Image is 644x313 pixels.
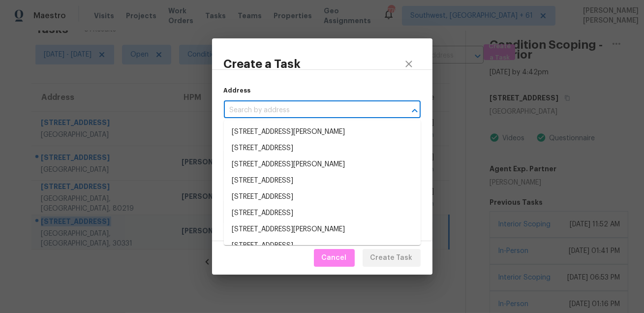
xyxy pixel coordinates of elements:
h3: Create a Task [224,57,301,71]
li: [STREET_ADDRESS] [224,173,421,189]
li: [STREET_ADDRESS] [224,238,421,254]
label: Address [224,88,251,94]
button: Cancel [314,249,355,267]
li: [STREET_ADDRESS] [224,189,421,205]
li: [STREET_ADDRESS][PERSON_NAME] [224,156,421,173]
li: [STREET_ADDRESS] [224,140,421,156]
input: Search by address [224,103,393,118]
button: close [397,52,421,76]
button: Close [408,104,422,118]
span: Cancel [322,252,347,264]
li: [STREET_ADDRESS][PERSON_NAME] [224,221,421,238]
li: [STREET_ADDRESS][PERSON_NAME] [224,124,421,140]
li: [STREET_ADDRESS] [224,205,421,221]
